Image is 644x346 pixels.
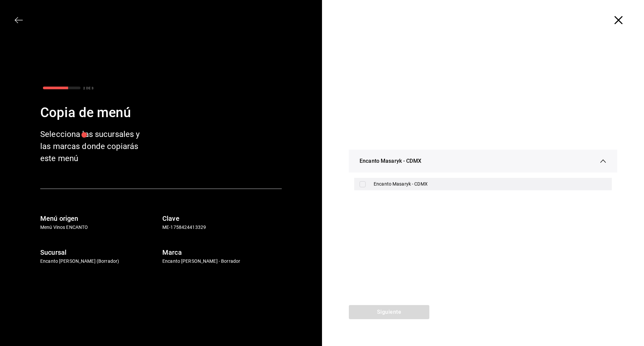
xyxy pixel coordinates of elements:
[40,128,148,164] div: Selecciona las sucursales y las marcas donde copiarás este menú
[162,258,282,265] p: Encanto [PERSON_NAME] - Borrador
[83,86,94,91] div: 2 DE 3
[40,103,282,123] div: Copia de menú
[40,224,160,231] p: Menú Vinos ENCANTO
[40,258,160,265] p: Encanto [PERSON_NAME] (Borrador)
[360,157,421,165] span: Encanto Masaryk - CDMX
[162,213,282,224] h6: Clave
[40,247,160,258] h6: Sucursal
[40,213,160,224] h6: Menú origen
[162,224,282,231] p: ME-1758424413329
[162,247,282,258] h6: Marca
[374,181,606,188] div: Encanto Masaryk - CDMX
